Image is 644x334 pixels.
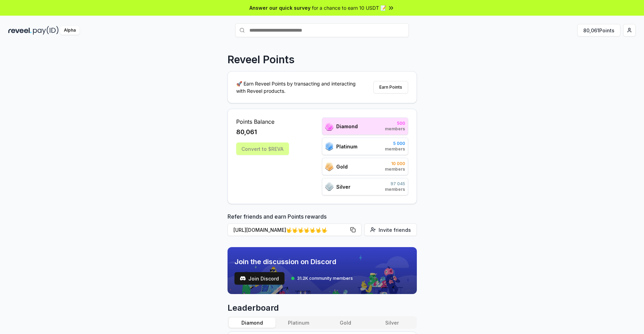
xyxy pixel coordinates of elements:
[385,181,405,187] span: 97 045
[234,272,284,285] a: testJoin Discord
[322,318,369,328] button: Gold
[33,26,59,35] img: pay_id
[228,302,417,313] span: Leaderboard
[234,272,284,285] button: Join Discord
[228,223,362,236] button: [URL][DOMAIN_NAME]🤟🤟🤟🤟🤟🤟🤟
[228,212,417,239] div: Refer friends and earn Points rewards
[385,141,405,146] span: 5 000
[249,4,311,11] span: Answer our quick survey
[325,142,333,151] img: ranks_icon
[228,53,295,66] p: Reveel Points
[336,123,358,130] span: Diamond
[236,127,257,137] span: 80,061
[577,24,620,36] button: 80,061Points
[325,122,333,131] img: ranks_icon
[336,183,350,190] span: Silver
[364,223,417,236] button: Invite friends
[275,318,322,328] button: Platinum
[234,257,353,267] span: Join the discussion on Discord
[228,247,417,294] img: discord_banner
[325,162,333,171] img: ranks_icon
[8,26,32,35] img: reveel_dark
[385,126,405,132] span: members
[236,80,361,95] p: 🚀 Earn Reveel Points by transacting and interacting with Reveel products.
[336,163,348,170] span: Gold
[379,226,411,234] span: Invite friends
[312,4,386,11] span: for a chance to earn 10 USDT 📝
[236,117,289,126] span: Points Balance
[229,318,275,328] button: Diamond
[385,187,405,192] span: members
[369,318,415,328] button: Silver
[385,161,405,166] span: 10 000
[325,182,333,191] img: ranks_icon
[297,276,353,281] span: 31.2K community members
[240,276,246,281] img: test
[385,121,405,126] span: 500
[60,26,80,35] div: Alpha
[248,275,279,282] span: Join Discord
[385,166,405,172] span: members
[373,81,408,93] button: Earn Points
[385,146,405,152] span: members
[336,143,357,150] span: Platinum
